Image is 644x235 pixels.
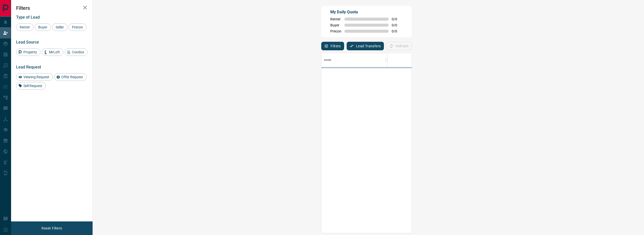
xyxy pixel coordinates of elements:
[16,65,41,69] span: Lead Request
[68,23,87,31] div: Precon
[22,50,39,54] span: Property
[36,25,49,29] span: Buyer
[330,29,341,33] span: Precon
[16,5,88,11] h2: Filters
[54,25,66,29] span: Seller
[70,25,85,29] span: Precon
[347,42,384,50] button: Lead Transfers
[16,40,39,45] span: Lead Source
[52,23,67,31] div: Seller
[16,15,40,20] span: Type of Lead
[22,75,51,79] span: Viewing Request
[47,50,62,54] span: MrLoft
[392,23,403,27] span: 0 / 0
[324,53,332,67] div: Name
[54,73,87,81] div: Offer Request
[330,17,341,21] span: Renter
[22,84,44,88] span: Sell Request
[16,82,46,90] div: Sell Request
[16,48,41,56] div: Property
[321,42,344,50] button: Filters
[42,48,63,56] div: MrLoft
[16,73,53,81] div: Viewing Request
[330,9,403,15] p: My Daily Quota
[60,75,85,79] span: Offer Request
[321,53,386,67] div: Name
[392,29,403,33] span: 0 / 0
[16,23,33,31] div: Renter
[392,17,403,21] span: 0 / 0
[70,50,86,54] span: Condos
[35,23,51,31] div: Buyer
[65,48,88,56] div: Condos
[38,224,65,232] button: Reset Filters
[330,23,341,27] span: Buyer
[18,25,32,29] span: Renter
